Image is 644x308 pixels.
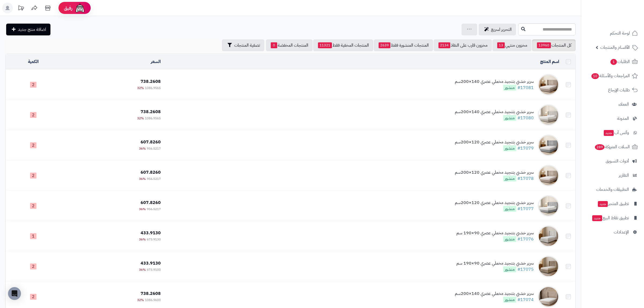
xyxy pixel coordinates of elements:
[139,237,146,242] span: 36%
[532,39,576,51] a: كل المنتجات13960
[584,84,641,97] a: طلبات الإرجاع
[517,115,534,121] a: #17080
[584,183,641,196] a: التطبيقات والخدمات
[503,85,516,91] span: منشور
[584,126,641,139] a: وآتس آبجديد
[538,225,559,247] img: سرير خشبي بتنجيد مخملي عصري 90×190 سم
[141,290,161,297] span: 738.2608
[503,297,516,303] span: منشور
[30,112,36,118] span: 2
[537,42,551,48] span: 13960
[606,157,629,165] span: أدوات التسويق
[614,228,629,236] span: الإعدادات
[619,101,629,108] span: العملاء
[455,109,534,115] div: سرير خشبي بتنجيد مخملي عصري 140×200سم
[318,42,332,48] span: 11321
[147,176,161,181] span: 956.5217
[313,39,373,51] a: المنتجات المخفية فقط11321
[455,79,534,85] div: سرير خشبي بتنجيد مخملي عصري 140×200سم
[584,155,641,168] a: أدوات التسويق
[147,237,161,242] span: 673.9130
[610,59,617,65] span: 1
[455,200,534,206] div: سرير خشبي بتنجيد مخملي عصري 120×200سم
[503,115,516,121] span: منشور
[271,42,277,48] span: 0
[151,58,161,65] a: السعر
[455,291,534,297] div: سرير خشبي بتنجيد مخملي عصري 140×200سم
[610,58,630,65] span: الطلبات
[234,42,260,49] span: تصفية المنتجات
[141,199,161,206] span: 607.8260
[595,144,605,150] span: 289
[137,116,144,121] span: 32%
[141,230,161,236] span: 433.9130
[584,140,641,153] a: السلات المتروكة289
[597,200,629,207] span: تطبيق المتجر
[141,78,161,85] span: 738.2608
[591,72,630,80] span: المراجعات والأسئلة
[592,215,602,221] span: جديد
[30,264,36,269] span: 2
[30,233,36,239] span: 1
[538,256,559,277] img: سرير خشبي بتنجيد مخملي عصري 90×190 سم
[619,172,629,179] span: التقارير
[517,296,534,303] a: #17074
[147,146,161,151] span: 956.5217
[538,286,559,307] img: سرير خشبي بتنجيد مخملي عصري 140×200سم
[517,266,534,273] a: #17075
[598,201,608,207] span: جديد
[30,203,36,209] span: 2
[64,5,72,11] span: رفيق
[75,3,85,13] img: ai-face.png
[145,298,161,302] span: 1086.9600
[8,287,21,300] div: Open Intercom Messenger
[30,173,36,179] span: 2
[497,42,505,48] span: 13
[141,260,161,266] span: 433.9130
[141,109,161,115] span: 738.2608
[147,267,161,272] span: 673.9100
[503,176,516,181] span: منشور
[517,236,534,242] a: #17076
[591,73,599,79] span: 10
[540,58,559,65] a: اسم المنتج
[584,211,641,224] a: تطبيق نقاط البيعجديد
[456,260,534,266] div: سرير خشبي بتنجيد مخملي عصري 90×190 سم
[592,214,629,222] span: تطبيق نقاط البيع
[517,84,534,91] a: #17081
[18,26,46,33] span: اضافة منتج جديد
[538,165,559,186] img: سرير خشبي بتنجيد مخملي عصري 120×200سم
[145,86,161,90] span: 1086.9565
[30,294,36,300] span: 2
[538,104,559,126] img: سرير خشبي بتنجيد مخملي عصري 140×200سم
[584,226,641,239] a: الإعدادات
[517,206,534,212] a: #17077
[137,86,144,90] span: 32%
[492,39,532,51] a: مخزون منتهي13
[596,186,629,193] span: التطبيقات والخدمات
[139,207,146,211] span: 36%
[456,230,534,236] div: سرير خشبي بتنجيد مخملي عصري 90×190 سم
[503,236,516,242] span: منشور
[266,39,313,51] a: المنتجات المخفضة0
[538,195,559,217] img: سرير خشبي بتنجيد مخملي عصري 120×200سم
[517,145,534,151] a: #17079
[503,206,516,212] span: منشور
[538,74,559,95] img: سرير خشبي بتنجيد مخملي عصري 140×200سم
[139,267,146,272] span: 36%
[610,29,630,37] span: لوحة التحكم
[145,116,161,121] span: 1086.9565
[584,98,641,111] a: العملاء
[584,27,641,40] a: لوحة التحكم
[30,142,36,148] span: 2
[503,145,516,151] span: منشور
[604,130,614,136] span: جديد
[584,197,641,210] a: تطبيق المتجرجديد
[438,42,450,48] span: 2134
[6,24,50,35] a: اضافة منتج جديد
[374,39,433,51] a: المنتجات المنشورة فقط2639
[14,3,28,15] a: تحديثات المنصة
[491,26,512,33] span: التحرير لسريع
[584,69,641,82] a: المراجعات والأسئلة10
[603,129,629,136] span: وآتس آب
